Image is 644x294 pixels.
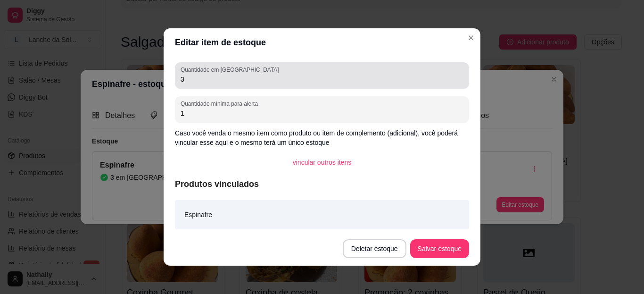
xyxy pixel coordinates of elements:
[410,239,469,258] button: Salvar estoque
[164,28,480,57] header: Editar item de estoque
[463,30,479,45] button: Close
[181,109,463,118] input: Quantidade mínima para alerta
[181,100,261,108] label: Quantidade mínima para alerta
[175,128,469,147] p: Caso você venda o mesmo item como produto ou item de complemento (adicional), você poderá vincula...
[285,153,359,172] button: vincular outros itens
[181,66,282,74] label: Quantidade em [GEOGRAPHIC_DATA]
[184,210,212,220] article: Espinafre
[175,177,469,191] article: Produtos vinculados
[343,239,406,258] button: Deletar estoque
[181,75,463,84] input: Quantidade em estoque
